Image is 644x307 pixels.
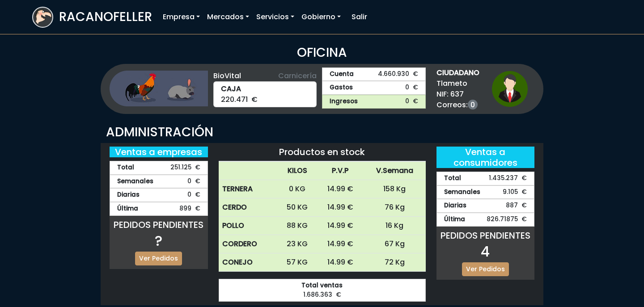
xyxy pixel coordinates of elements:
img: ganaderia.png [110,71,208,106]
a: Salir [348,8,371,26]
strong: Ingresos [330,97,358,106]
h5: Ventas a empresas [110,147,208,157]
th: V.Semana [364,162,426,180]
span: 4 [481,241,490,261]
div: 9.105 € [436,185,535,199]
strong: Semanales [444,188,480,197]
strong: Cuenta [330,70,354,79]
h5: Productos en stock [219,147,426,157]
td: 158 Kg [364,180,426,198]
a: Empresa [159,8,203,26]
a: RACANOFELLER [32,4,152,30]
td: 23 KG [277,235,317,253]
span: Carnicería [278,71,317,81]
strong: Diarias [117,190,140,200]
td: 50 KG [277,198,317,217]
span: Correos: [436,100,479,110]
td: 14.99 € [317,217,364,235]
th: P.V.P [317,162,364,180]
h5: PEDIDOS PENDIENTES [110,219,208,230]
th: KILOS [277,162,317,180]
strong: Última [117,204,138,214]
strong: Gastos [330,83,353,93]
div: 0 € [110,188,208,202]
th: TERNERA [219,180,278,198]
img: logoracarojo.png [33,8,52,25]
strong: Semanales [117,177,153,186]
th: CORDERO [219,235,278,253]
td: 0 KG [277,180,317,198]
td: 14.99 € [317,235,364,253]
strong: Última [444,215,465,224]
strong: Total [444,174,461,183]
td: 14.99 € [317,180,364,198]
a: Gastos0 € [322,81,426,95]
span: Tlameto [436,78,479,89]
td: 16 Kg [364,217,426,235]
span: ? [155,231,162,251]
td: 88 KG [277,217,317,235]
a: Servicios [253,8,298,26]
td: 72 Kg [364,253,426,272]
img: ciudadano1.png [492,71,528,107]
a: Mercados [203,8,253,26]
div: 826.71875 € [436,213,535,227]
td: 67 Kg [364,235,426,253]
a: Ver Pedidos [135,252,182,265]
td: 14.99 € [317,253,364,272]
div: 220.471 € [213,81,317,107]
strong: CIUDADANO [436,67,479,78]
div: 899 € [110,202,208,216]
strong: Diarias [444,201,466,210]
div: 251.125 € [110,161,208,175]
th: CONEJO [219,253,278,272]
strong: Total [117,163,134,172]
a: 0 [468,100,478,109]
a: Ingresos0 € [322,95,426,109]
td: 57 KG [277,253,317,272]
h3: OFICINA [32,45,612,60]
div: BioVital [213,71,317,81]
th: CERDO [219,198,278,217]
strong: Total ventas [226,281,418,290]
td: 14.99 € [317,198,364,217]
div: 1.686.363 € [219,279,426,302]
div: 1.435.237 € [436,172,535,185]
strong: CAJA [221,84,309,94]
h5: Ventas a consumidores [436,147,535,168]
h3: RACANOFELLER [59,9,152,25]
td: 76 Kg [364,198,426,217]
h3: ADMINISTRACIÓN [106,125,538,140]
th: POLLO [219,217,278,235]
a: Gobierno [298,8,344,26]
h5: PEDIDOS PENDIENTES [436,230,535,241]
div: 0 € [110,175,208,189]
a: Ver Pedidos [462,262,509,276]
a: Cuenta4.660.930 € [322,67,426,81]
div: 887 € [436,199,535,213]
span: NIF: 637 [436,89,479,100]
